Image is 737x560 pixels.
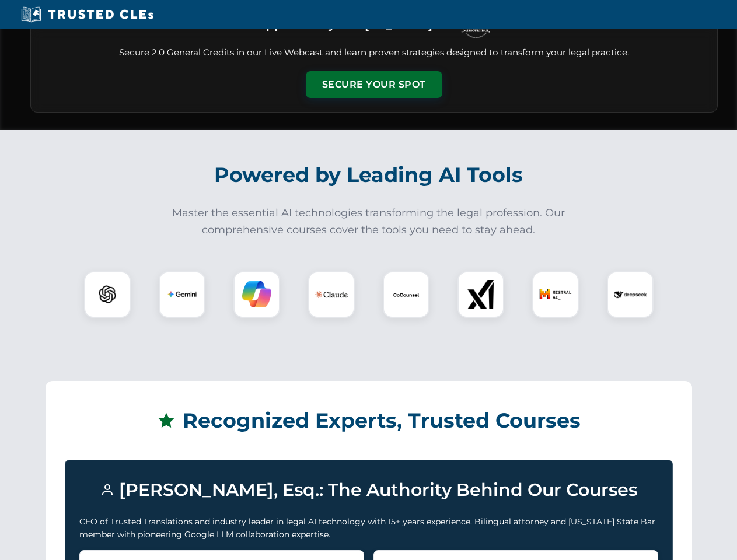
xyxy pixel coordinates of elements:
[90,278,124,311] img: ChatGPT Logo
[532,271,579,318] div: Mistral AI
[45,46,703,60] p: Secure 2.0 General Credits in our Live Webcast and learn proven strategies designed to transform ...
[167,280,197,309] img: Gemini Logo
[392,280,421,309] img: CoCounsel Logo
[383,271,429,318] div: CoCounsel
[539,278,572,311] img: Mistral AI Logo
[65,400,673,441] h2: Recognized Experts, Trusted Courses
[457,271,504,318] div: xAI
[18,6,157,23] img: Trusted CLEs
[159,271,205,318] div: Gemini
[315,278,348,311] img: Claude Logo
[242,280,271,309] img: Copilot Logo
[614,278,647,311] img: DeepSeek Logo
[607,271,654,318] div: DeepSeek
[306,71,442,98] button: Secure Your Spot
[46,155,692,195] h2: Powered by Leading AI Tools
[466,280,495,309] img: xAI Logo
[165,205,573,239] p: Master the essential AI technologies transforming the legal profession. Our comprehensive courses...
[233,271,280,318] div: Copilot
[84,271,131,318] div: ChatGPT
[79,515,658,541] p: CEO of Trusted Translations and industry leader in legal AI technology with 15+ years experience....
[308,271,355,318] div: Claude
[79,474,658,506] h3: [PERSON_NAME], Esq.: The Authority Behind Our Courses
